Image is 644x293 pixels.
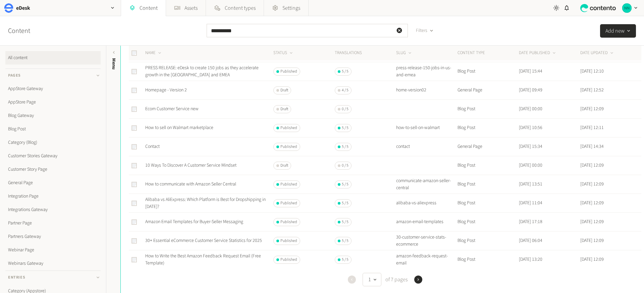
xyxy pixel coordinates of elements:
a: Partner Page [5,216,101,230]
time: [DATE] 12:09 [580,218,604,225]
time: [DATE] 14:34 [580,143,604,150]
span: 0 / 5 [342,106,348,112]
td: Blog Post [457,194,519,213]
span: Menu [110,58,117,70]
a: Contact [145,143,160,150]
td: Blog Post [457,175,519,194]
span: 5 / 5 [342,219,348,225]
a: Alibaba vs AliExpress: Which Platform is Best for Dropshipping in [DATE]? [145,196,266,210]
a: AppStore Page [5,95,101,109]
a: Integrations Gateway [5,203,101,216]
time: [DATE] 17:18 [519,218,542,225]
a: 30+ Essential eCommerce Customer Service Statistics for 2025 [145,237,262,244]
time: [DATE] 06:04 [519,237,542,244]
button: Add new [600,24,636,38]
time: [DATE] 00:00 [519,106,542,112]
span: Entries [8,275,25,281]
span: 5 / 5 [342,181,348,187]
span: 5 / 5 [342,257,348,263]
span: 0 / 5 [342,163,348,169]
span: 5 / 5 [342,200,348,206]
time: [DATE] 12:09 [580,256,604,263]
time: [DATE] 12:09 [580,181,604,187]
button: 1 [363,273,381,286]
span: 5 / 5 [342,144,348,150]
span: Published [280,219,297,225]
time: [DATE] 00:00 [519,162,542,169]
span: Published [280,125,297,131]
td: Blog Post [457,232,519,250]
a: How to Write the Best Amazon Feedback Request Email (Free Template) [145,253,261,266]
td: Blog Post [457,119,519,137]
a: 10 Ways To Discover A Customer Service Mindset [145,162,236,169]
span: Draft [280,163,288,169]
button: Filters [411,24,439,37]
td: how-to-sell-on-walmart [396,119,457,137]
h2: Content [8,26,46,36]
span: Content types [225,4,256,12]
a: Homepage - Version 2 [145,87,187,93]
a: All content [5,51,101,65]
td: communicate-amazon-seller-central [396,175,457,194]
span: Published [280,144,297,150]
a: Blog Post [5,122,101,136]
span: of 7 pages [384,276,408,284]
time: [DATE] 09:49 [519,87,542,93]
td: Blog Post [457,213,519,232]
a: How to communicate with Amazon Seller Central [145,181,236,187]
td: amazon-email-templates [396,213,457,232]
time: [DATE] 11:04 [519,200,542,206]
time: [DATE] 12:09 [580,200,604,206]
button: NAME [145,50,162,56]
time: [DATE] 13:51 [519,181,542,187]
a: PRESS RELEASE: eDesk to create 150 jobs as they accelerate growth in the [GEOGRAPHIC_DATA] and EMEA [145,65,259,78]
a: General Page [5,176,101,190]
span: 5 / 5 [342,69,348,75]
span: 4 / 5 [342,87,348,93]
td: Blog Post [457,62,519,81]
span: 5 / 5 [342,238,348,244]
span: Settings [282,4,300,12]
a: How to sell on Walmart marketplace [145,124,213,131]
td: Blog Post [457,100,519,119]
td: press-release-150-jobs-in-us-and-emea [396,62,457,81]
td: Blog Post [457,156,519,175]
button: DATE UPDATED [580,50,614,56]
td: contact [396,137,457,156]
a: Amazon Email Templates for Buyer-Seller Messaging [145,218,243,225]
span: Published [280,257,297,263]
a: Integration Page [5,190,101,203]
a: Webinar Page [5,243,101,257]
span: Published [280,200,297,206]
span: 5 / 5 [342,125,348,131]
span: Published [280,238,297,244]
a: Customer Story Page [5,163,101,176]
button: SLUG [396,50,413,56]
time: [DATE] 12:09 [580,237,604,244]
span: Draft [280,106,288,112]
td: Blog Post [457,250,519,269]
th: Translations [334,46,396,60]
a: Webinars Gateway [5,257,101,270]
td: amazon-feedback-request-email [396,250,457,269]
td: General Page [457,81,519,100]
a: Partners Gateway [5,230,101,243]
time: [DATE] 10:56 [519,124,542,131]
a: AppStore Gateway [5,82,101,95]
td: alibaba-vs-aliexpress [396,194,457,213]
time: [DATE] 12:10 [580,68,604,75]
time: [DATE] 12:09 [580,162,604,169]
td: General Page [457,137,519,156]
span: Published [280,69,297,75]
time: [DATE] 12:09 [580,106,604,112]
span: Published [280,181,297,187]
time: [DATE] 15:34 [519,143,542,150]
time: [DATE] 12:52 [580,87,604,93]
span: Filters [416,27,427,34]
span: Pages [8,73,21,79]
time: [DATE] 13:20 [519,256,542,263]
img: Nikola Nikolov [622,3,632,13]
a: Category (Blog) [5,136,101,149]
td: home-version02 [396,81,457,100]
